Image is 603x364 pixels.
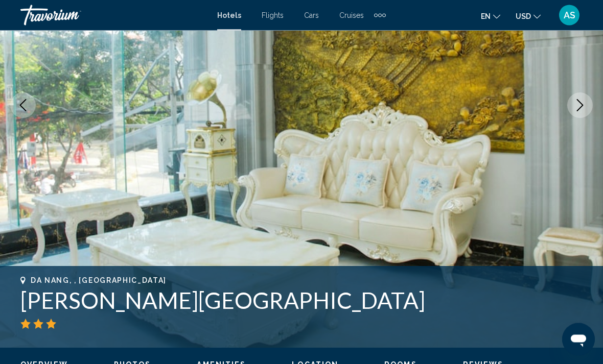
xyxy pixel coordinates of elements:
button: Next image [567,93,593,118]
h1: [PERSON_NAME][GEOGRAPHIC_DATA] [20,287,583,314]
span: en [481,12,491,20]
button: Extra navigation items [374,7,386,23]
a: Cruises [339,11,364,19]
span: AS [564,10,575,20]
button: Change language [481,9,500,23]
a: Travorium [20,5,207,26]
a: Flights [262,11,284,19]
button: Previous image [10,93,36,118]
a: Hotels [217,11,241,19]
span: Da Nang, , [GEOGRAPHIC_DATA] [31,277,167,285]
button: Change currency [516,9,541,23]
iframe: Кнопка запуска окна обмена сообщениями [562,323,595,356]
a: Cars [304,11,319,19]
span: USD [516,12,531,20]
button: User Menu [556,5,583,26]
